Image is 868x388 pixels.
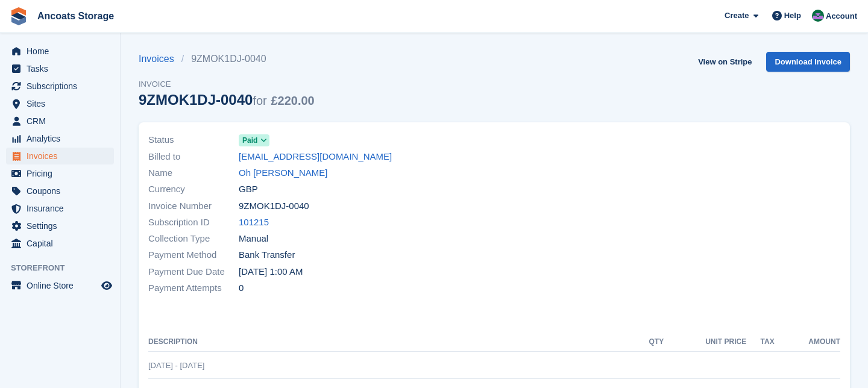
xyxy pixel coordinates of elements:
span: 9ZMOK1DJ-0040 [239,199,309,213]
th: Amount [775,333,840,352]
span: 0 [239,281,244,295]
th: QTY [634,333,664,352]
span: Billed to [148,150,239,164]
a: menu [6,113,114,130]
a: menu [6,235,114,252]
span: Invoices [27,148,99,164]
span: Home [27,43,99,60]
span: £220.00 [271,94,314,107]
th: Tax [746,333,775,352]
a: menu [6,217,114,234]
span: Invoice Number [148,199,239,213]
span: Storefront [11,262,120,274]
time: 2025-09-02 00:00:00 UTC [239,265,303,279]
th: Unit Price [664,333,746,352]
a: menu [6,78,114,95]
span: Coupons [27,183,99,199]
a: menu [6,165,114,182]
span: Paid [242,135,257,146]
a: menu [6,200,114,217]
span: Insurance [27,200,99,217]
span: Name [148,166,239,180]
span: Account [826,10,857,22]
a: menu [6,60,114,77]
span: Pricing [27,165,99,182]
div: 9ZMOK1DJ-0040 [139,92,315,108]
span: Bank Transfer [239,248,295,262]
span: Payment Due Date [148,265,239,279]
span: Sites [27,95,99,112]
a: Ancoats Storage [33,6,119,26]
a: View on Stripe [693,52,756,72]
span: Capital [27,235,99,252]
a: menu [6,183,114,199]
a: menu [6,277,114,294]
a: Paid [239,133,269,147]
a: Oh [PERSON_NAME] [239,166,328,180]
span: GBP [239,183,258,196]
span: Settings [27,217,99,234]
span: Online Store [27,277,99,294]
span: Status [148,133,239,147]
span: Payment Attempts [148,281,239,295]
span: for [253,94,266,107]
a: [EMAIL_ADDRESS][DOMAIN_NAME] [239,150,392,164]
span: Invoice [139,78,315,90]
nav: breadcrumbs [139,52,315,66]
span: Subscriptions [27,78,99,95]
a: menu [6,43,114,60]
span: Help [784,10,801,22]
a: Preview store [99,278,114,293]
span: Collection Type [148,232,239,246]
span: Create [725,10,749,22]
a: Download Invoice [766,52,850,72]
img: stora-icon-8386f47178a22dfd0bd8f6a31ec36ba5ce8667c1dd55bd0f319d3a0aa187defe.svg [10,7,28,25]
a: 101215 [239,216,269,230]
span: Subscription ID [148,216,239,230]
span: Manual [239,232,268,246]
a: Invoices [139,52,181,66]
span: Currency [148,183,239,196]
a: menu [6,148,114,164]
a: menu [6,95,114,112]
span: Payment Method [148,248,239,262]
span: Analytics [27,130,99,147]
span: [DATE] - [DATE] [148,361,204,370]
span: Tasks [27,60,99,77]
span: CRM [27,113,99,130]
th: Description [148,333,634,352]
a: menu [6,130,114,147]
